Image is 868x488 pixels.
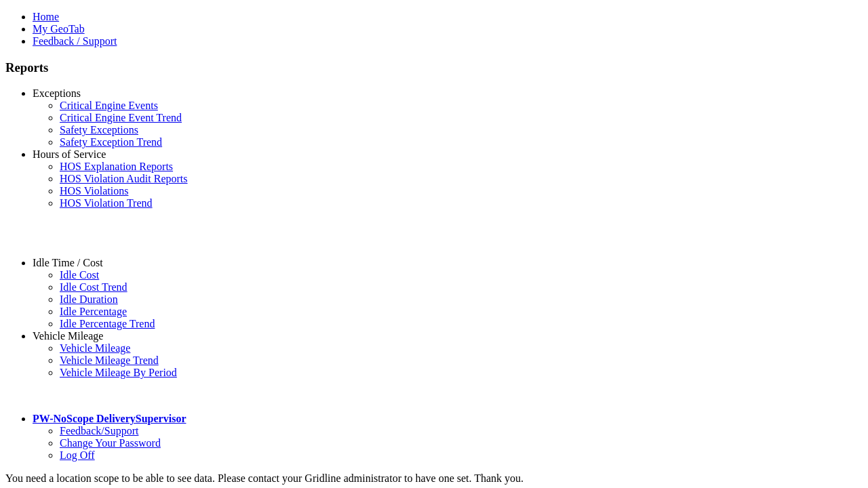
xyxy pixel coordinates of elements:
a: Vehicle Mileage [33,330,103,342]
a: HOS Violations [60,185,128,197]
a: HOS Explanation Reports [60,161,173,172]
a: HOS Violation Audit Reports [60,173,188,184]
a: Home [33,11,59,22]
a: Safety Exceptions [60,124,138,136]
a: Safety Exception Trend [60,136,162,148]
a: Change Your Password [60,437,161,449]
a: Vehicle Mileage By Period [60,367,177,378]
h3: Reports [5,60,863,75]
a: Hours of Service [33,148,106,160]
a: Idle Cost [60,269,99,281]
a: Feedback/Support [60,425,138,436]
a: Log Off [60,449,95,461]
a: Idle Cost Trend [60,281,127,293]
a: PW-NoScope DeliverySupervisor [33,413,186,424]
a: Vehicle Mileage Trend [60,354,159,366]
a: HOS Violation Trend [60,197,153,209]
div: You need a location scope to be able to see data. Please contact your Gridline administrator to h... [5,472,863,485]
a: Critical Engine Events [60,100,158,111]
a: Feedback / Support [33,35,117,47]
a: My GeoTab [33,23,85,35]
a: Critical Engine Event Trend [60,112,182,123]
a: Vehicle Mileage [60,342,130,354]
a: Idle Duration [60,293,118,305]
a: Idle Percentage [60,306,127,317]
a: Idle Percentage Trend [60,318,155,329]
a: Idle Time / Cost [33,257,103,268]
a: Exceptions [33,87,81,99]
